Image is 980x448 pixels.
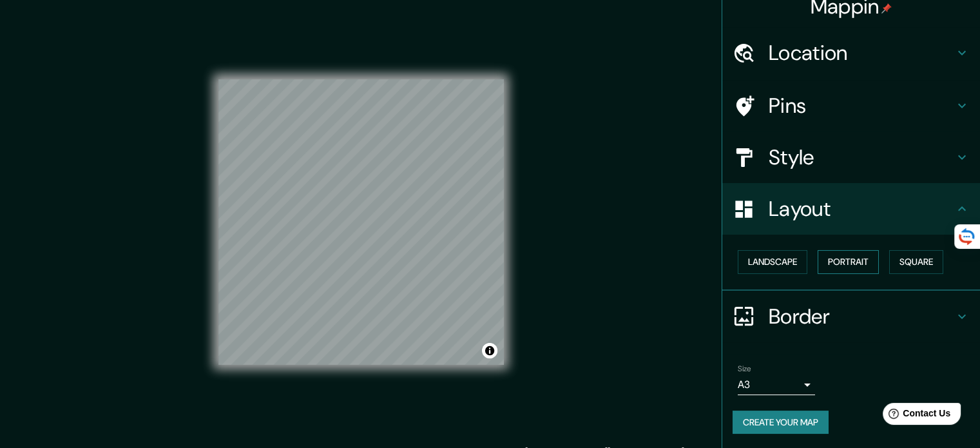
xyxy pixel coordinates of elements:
canvas: Map [218,79,504,365]
button: Portrait [818,250,879,274]
button: Toggle attribution [482,343,497,358]
div: Layout [722,183,980,235]
h4: Pins [769,93,954,119]
h4: Style [769,144,954,170]
h4: Border [769,304,954,329]
img: pin-icon.png [881,3,892,14]
button: Square [889,250,943,274]
h4: Layout [769,196,954,222]
iframe: Help widget launcher [865,398,966,434]
button: Landscape [738,250,807,274]
label: Size [738,363,751,374]
div: Location [722,27,980,79]
h4: Location [769,40,954,66]
div: Style [722,131,980,183]
button: Create your map [733,411,829,434]
div: A3 [738,375,815,395]
div: Pins [722,80,980,131]
div: Border [722,291,980,342]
